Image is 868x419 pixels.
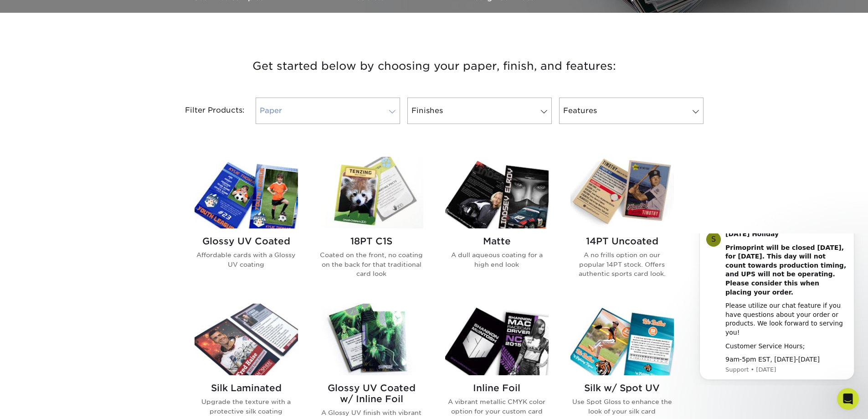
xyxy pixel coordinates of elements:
p: Affordable cards with a Glossy UV coating [195,250,298,269]
p: Upgrade the texture with a protective silk coating [195,397,298,416]
p: A dull aqueous coating for a high end look [445,250,549,269]
img: Glossy UV Coated Trading Cards [195,157,298,228]
h2: Matte [445,236,549,247]
div: Please utilize our chat feature if you have questions about your order or products. We look forwa... [40,68,162,103]
img: Glossy UV Coated w/ Inline Foil Trading Cards [320,304,423,375]
img: Matte Trading Cards [445,157,549,228]
p: A no frills option on our popular 14PT stock. Offers authentic sports card look. [570,250,674,278]
img: Silk w/ Spot UV Trading Cards [570,304,674,375]
iframe: Intercom notifications message [686,233,868,385]
iframe: Intercom live chat [837,388,859,410]
h2: Glossy UV Coated w/ Inline Foil [320,383,423,404]
h3: Get started below by choosing your paper, finish, and features: [168,46,701,87]
b: Primoprint will be closed [DATE], for [DATE]. This day will not count towards production timing, ... [40,10,160,62]
div: 9am-5pm EST, [DATE]-[DATE] [40,122,162,131]
h2: 14PT Uncoated [570,236,674,247]
p: Use Spot Gloss to enhance the look of your silk card [570,397,674,416]
img: Silk Laminated Trading Cards [195,304,298,375]
img: 18PT C1S Trading Cards [320,157,423,228]
a: Finishes [407,98,552,124]
a: Paper [256,98,400,124]
a: Features [559,98,704,124]
a: Glossy UV Coated Trading Cards Glossy UV Coated Affordable cards with a Glossy UV coating [195,157,298,293]
a: 18PT C1S Trading Cards 18PT C1S Coated on the front, no coating on the back for that traditional ... [320,157,423,293]
div: Customer Service Hours; [40,109,162,118]
a: Matte Trading Cards Matte A dull aqueous coating for a high end look [445,157,549,293]
h2: Inline Foil [445,383,549,393]
h2: Silk Laminated [195,383,298,393]
p: Message from Support, sent 6d ago [40,132,162,140]
img: Inline Foil Trading Cards [445,304,549,375]
p: A vibrant metallic CMYK color option for your custom card [445,397,549,416]
a: 14PT Uncoated Trading Cards 14PT Uncoated A no frills option on our popular 14PT stock. Offers au... [570,157,674,293]
div: Filter Products: [161,98,252,124]
h2: 18PT C1S [320,236,423,247]
p: Coated on the front, no coating on the back for that traditional card look [320,250,423,278]
h2: Silk w/ Spot UV [570,383,674,393]
h2: Glossy UV Coated [195,236,298,247]
img: 14PT Uncoated Trading Cards [570,157,674,228]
